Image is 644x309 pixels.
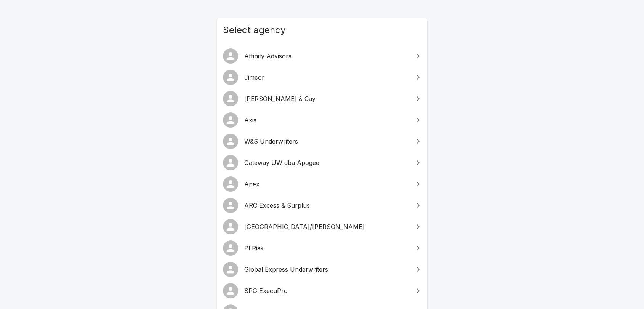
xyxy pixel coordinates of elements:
[217,131,427,152] a: W&S Underwriters
[217,45,427,67] a: Affinity Advisors
[244,286,409,295] span: SPG ExecuPro
[244,243,409,253] span: PLRisk
[244,115,409,125] span: Axis
[217,152,427,173] a: Gateway UW dba Apogee
[217,237,427,259] a: PLRisk
[217,259,427,280] a: Global Express Underwriters
[217,67,427,88] a: Jimcor
[244,94,409,103] span: [PERSON_NAME] & Cay
[244,137,409,146] span: W&S Underwriters
[217,280,427,301] a: SPG ExecuPro
[244,265,409,274] span: Global Express Underwriters
[244,73,409,82] span: Jimcor
[223,24,421,36] span: Select agency
[217,173,427,195] a: Apex
[217,88,427,109] a: [PERSON_NAME] & Cay
[244,51,409,61] span: Affinity Advisors
[217,216,427,237] a: [GEOGRAPHIC_DATA]/[PERSON_NAME]
[244,158,409,167] span: Gateway UW dba Apogee
[244,222,409,231] span: [GEOGRAPHIC_DATA]/[PERSON_NAME]
[244,201,409,210] span: ARC Excess & Surplus
[217,195,427,216] a: ARC Excess & Surplus
[244,179,409,189] span: Apex
[217,109,427,131] a: Axis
